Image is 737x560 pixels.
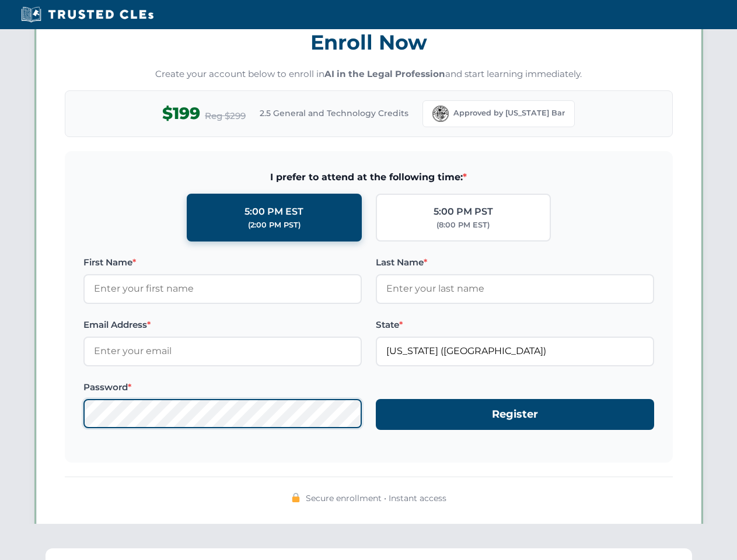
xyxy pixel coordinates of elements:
[376,274,654,303] input: Enter your last name
[83,170,654,185] span: I prefer to attend at the following time:
[83,337,362,366] input: Enter your email
[376,337,654,366] input: Florida (FL)
[83,318,362,332] label: Email Address
[453,107,565,119] span: Approved by [US_STATE] Bar
[376,399,654,430] button: Register
[18,6,157,23] img: Trusted CLEs
[291,493,301,502] img: 🔒
[205,109,246,123] span: Reg $299
[260,107,408,120] span: 2.5 General and Technology Credits
[376,256,654,269] label: Last Name
[436,219,490,231] div: (8:00 PM EST)
[65,68,673,81] p: Create your account below to enroll in and start learning immediately.
[162,100,200,127] span: $199
[434,204,493,219] div: 5:00 PM PST
[376,318,654,332] label: State
[83,256,362,269] label: First Name
[306,492,446,505] span: Secure enrollment • Instant access
[83,274,362,303] input: Enter your first name
[244,204,303,219] div: 5:00 PM EST
[324,68,445,79] strong: AI in the Legal Profession
[65,24,673,61] h3: Enroll Now
[83,380,362,394] label: Password
[248,219,301,231] div: (2:00 PM PST)
[432,106,449,122] img: Florida Bar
